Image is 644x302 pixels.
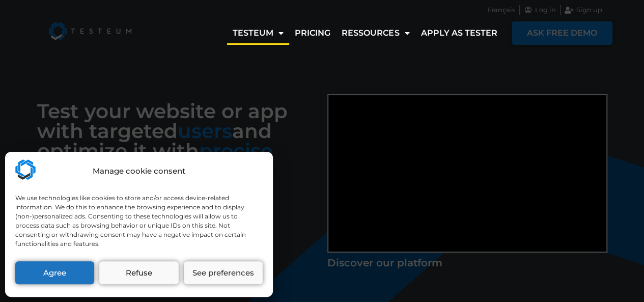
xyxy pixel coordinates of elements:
a: Testeum [227,21,289,45]
a: Pricing [289,21,336,45]
button: See preferences [184,261,263,284]
a: Apply as tester [415,21,502,45]
img: Testeum.com - Application crowdtesting platform [15,159,36,180]
nav: Menu [227,21,502,45]
a: Ressources [336,21,415,45]
button: Agree [15,261,94,284]
button: Refuse [99,261,178,284]
div: We use technologies like cookies to store and/or access device-related information. We do this to... [15,194,262,249]
div: Manage cookie consent [93,166,185,177]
